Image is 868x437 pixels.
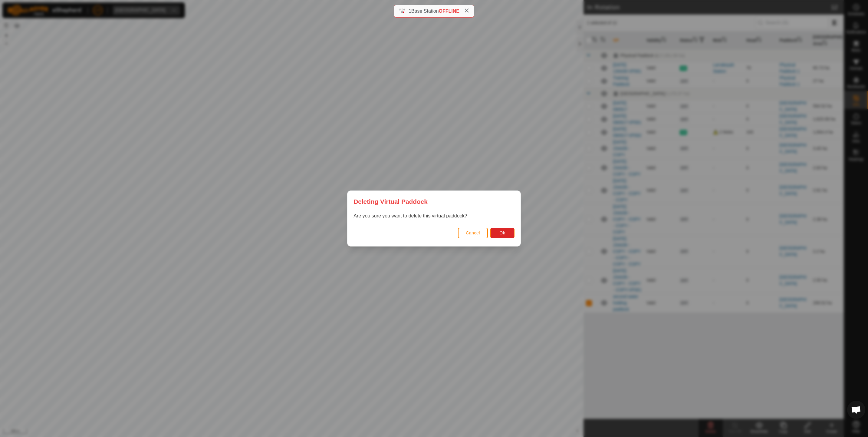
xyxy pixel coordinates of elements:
[847,401,865,419] a: Open chat
[490,228,515,238] button: Ok
[466,230,480,235] span: Cancel
[353,212,515,220] p: Are you sure you want to delete this virtual paddock?
[439,8,459,14] span: OFFLINE
[458,228,488,238] button: Cancel
[353,197,428,206] span: Deleting Virtual Paddock
[499,230,505,235] span: Ok
[409,8,411,14] span: 1
[411,8,439,14] span: Base Station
